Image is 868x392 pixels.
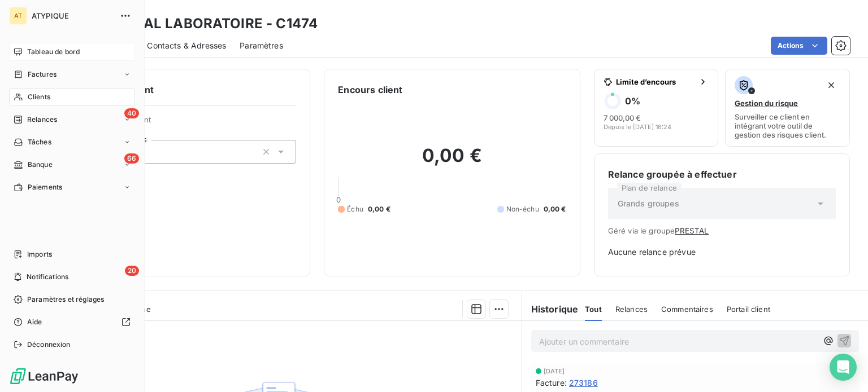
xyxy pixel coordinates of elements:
[27,340,71,350] span: Déconnexion
[616,77,695,86] span: Limite d’encours
[144,147,153,157] input: Ajouter une valeur
[27,47,80,57] span: Tableau de bord
[68,83,296,96] h6: Informations client
[725,69,850,147] button: Gestion du risqueSurveiller ce client en intégrant votre outil de gestion des risques client.
[27,249,52,259] span: Imports
[124,153,139,164] span: 66
[608,246,836,258] span: Aucune relance prévue
[240,40,283,51] span: Paramètres
[347,204,363,214] span: Échu
[618,198,679,209] span: Grands groupes
[9,367,79,385] img: Logo LeanPay
[506,204,539,214] span: Non-échu
[336,195,341,204] span: 0
[625,95,640,107] h6: 0 %
[27,272,68,282] span: Notifications
[608,226,836,235] span: Géré via le groupe
[604,124,671,130] span: Depuis le [DATE] 16:24
[536,377,567,389] span: Facture :
[9,7,27,25] div: AT
[544,368,565,375] span: [DATE]
[735,99,798,108] span: Gestion du risque
[604,113,641,122] span: 7 000,00 €
[9,313,135,331] a: Aide
[585,305,602,314] span: Tout
[147,40,226,51] span: Contacts & Adresses
[675,226,709,235] button: PRESTAL
[27,294,104,305] span: Paramètres et réglages
[99,14,318,34] h3: PRESTAL LABORATOIRE - C1474
[338,144,566,178] h2: 0,00 €
[28,182,62,192] span: Paiements
[91,115,296,131] span: Propriétés Client
[338,83,402,96] h6: Encours client
[522,302,579,316] h6: Historique
[735,112,840,139] span: Surveiller ce client en intégrant votre outil de gestion des risques client.
[544,204,566,214] span: 0,00 €
[125,266,139,276] span: 20
[28,92,50,102] span: Clients
[615,305,648,314] span: Relances
[368,204,390,214] span: 0,00 €
[771,37,827,55] button: Actions
[124,108,139,118] span: 40
[661,305,713,314] span: Commentaires
[28,137,51,147] span: Tâches
[28,160,53,170] span: Banque
[27,317,42,327] span: Aide
[28,69,57,80] span: Factures
[594,69,719,147] button: Limite d’encours0%7 000,00 €Depuis le [DATE] 16:24
[830,354,857,381] div: Open Intercom Messenger
[32,11,113,20] span: ATYPIQUE
[727,305,770,314] span: Portail client
[608,168,836,181] h6: Relance groupée à effectuer
[27,114,57,125] span: Relances
[569,377,598,389] span: 273186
